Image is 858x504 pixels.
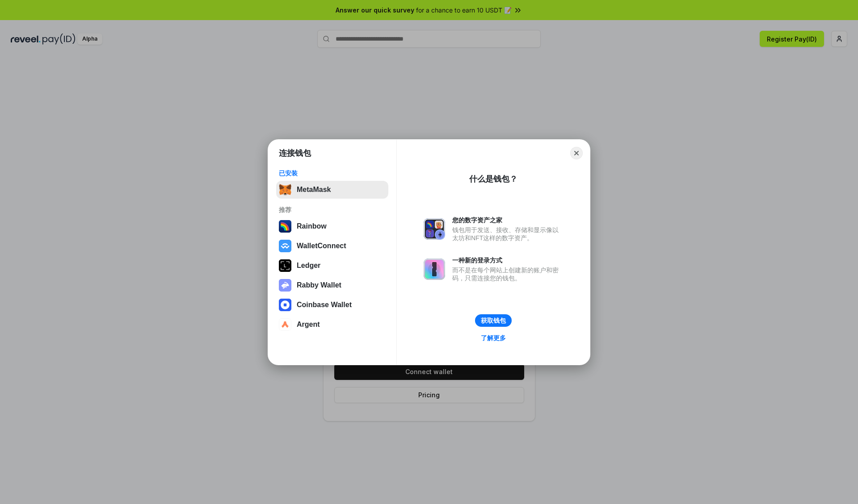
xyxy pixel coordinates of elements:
[297,301,352,309] div: Coinbase Wallet
[297,321,320,329] div: Argent
[279,169,386,177] div: 已安装
[424,258,445,280] img: svg+xml,%3Csvg%20xmlns%3D%22http%3A%2F%2Fwww.w3.org%2F2000%2Fsvg%22%20fill%3D%22none%22%20viewBox...
[276,181,388,199] button: MetaMask
[452,256,563,264] div: 一种新的登录方式
[279,259,291,272] img: svg+xml,%3Csvg%20xmlns%3D%22http%3A%2F%2Fwww.w3.org%2F2000%2Fsvg%22%20width%3D%2228%22%20height%3...
[424,218,445,240] img: svg+xml,%3Csvg%20xmlns%3D%22http%3A%2F%2Fwww.w3.org%2F2000%2Fsvg%22%20fill%3D%22none%22%20viewBox...
[297,262,320,270] div: Ledger
[279,183,291,196] img: svg+xml,%3Csvg%20fill%3D%22none%22%20height%3D%2233%22%20viewBox%3D%220%200%2035%2033%22%20width%...
[297,242,346,250] div: WalletConnect
[452,216,563,224] div: 您的数字资产之家
[297,281,341,289] div: Rabby Wallet
[469,174,517,184] div: 什么是钱包？
[279,220,291,233] img: svg+xml,%3Csvg%20width%3D%22120%22%20height%3D%22120%22%20viewBox%3D%220%200%20120%20120%22%20fil...
[297,222,327,230] div: Rainbow
[481,317,506,325] div: 获取钱包
[452,266,563,282] div: 而不是在每个网站上创建新的账户和密码，只需连接您的钱包。
[475,332,511,344] a: 了解更多
[276,217,388,235] button: Rainbow
[276,316,388,333] button: Argent
[279,279,291,292] img: svg+xml,%3Csvg%20xmlns%3D%22http%3A%2F%2Fwww.w3.org%2F2000%2Fsvg%22%20fill%3D%22none%22%20viewBox...
[279,299,291,311] img: svg+xml,%3Csvg%20width%3D%2228%22%20height%3D%2228%22%20viewBox%3D%220%200%2028%2028%22%20fill%3D...
[570,147,583,159] button: Close
[276,257,388,275] button: Ledger
[276,237,388,255] button: WalletConnect
[279,206,386,214] div: 推荐
[279,318,291,331] img: svg+xml,%3Csvg%20width%3D%2228%22%20height%3D%2228%22%20viewBox%3D%220%200%2028%2028%22%20fill%3D...
[475,314,512,327] button: 获取钱包
[276,276,388,294] button: Rabby Wallet
[452,226,563,242] div: 钱包用于发送、接收、存储和显示像以太坊和NFT这样的数字资产。
[279,240,291,252] img: svg+xml,%3Csvg%20width%3D%2228%22%20height%3D%2228%22%20viewBox%3D%220%200%2028%2028%22%20fill%3D...
[481,334,506,342] div: 了解更多
[276,296,388,314] button: Coinbase Wallet
[279,148,311,158] h1: 连接钱包
[297,186,331,194] div: MetaMask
